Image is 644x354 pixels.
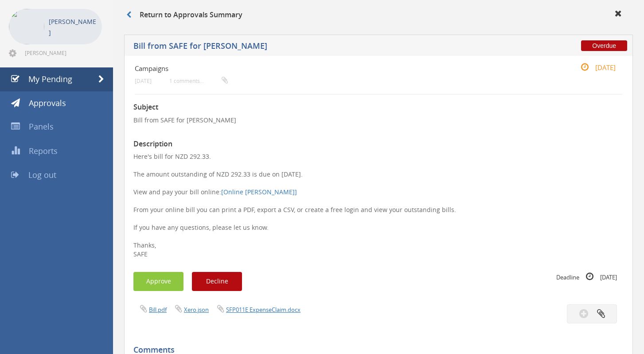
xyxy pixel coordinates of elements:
button: Decline [192,272,242,291]
h3: Description [133,140,624,148]
h4: Campaigns [135,65,541,72]
p: Here's bill for NZD 292.33. The amount outstanding of NZD 292.33 is due on [DATE]. View and pay y... [133,152,624,259]
span: [PERSON_NAME][EMAIL_ADDRESS][DOMAIN_NAME] [25,49,100,56]
span: My Pending [28,74,72,84]
small: [DATE] [571,63,616,72]
button: Approve [133,272,183,291]
small: [DATE] [135,78,152,84]
span: Log out [28,169,56,180]
p: Bill from SAFE for [PERSON_NAME] [133,116,624,125]
a: SFP011E ExpenseClaim.docx [226,306,301,314]
a: Xero.json [184,306,209,314]
small: 1 comments... [169,78,228,84]
a: Bill.pdf [149,306,167,314]
p: [PERSON_NAME] [49,16,98,38]
h3: Subject [133,103,624,111]
h5: Bill from SAFE for [PERSON_NAME] [133,42,478,53]
span: Reports [29,146,58,156]
h3: Return to Approvals Summary [126,11,242,19]
span: Panels [29,121,54,132]
a: [Online [PERSON_NAME]] [221,188,297,196]
span: Approvals [29,98,66,108]
span: Overdue [581,40,627,51]
small: Deadline [DATE] [556,272,617,282]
